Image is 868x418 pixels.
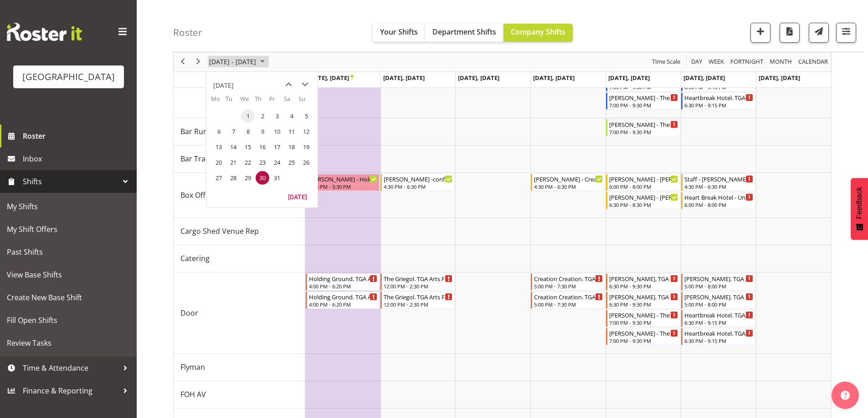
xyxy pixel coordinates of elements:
span: [DATE], [DATE] [683,74,725,82]
div: 6:30 PM - 8:30 PM [609,201,678,208]
span: Friday, October 3, 2025 [270,109,284,123]
button: Time Scale [651,56,682,68]
span: Shifts [23,175,118,188]
span: Fill Open Shifts [7,313,130,327]
button: Company Shifts [503,24,573,42]
div: The Griegol. TGA Arts Fest School Show - Unfilled [384,274,452,283]
td: Catering resource [174,245,305,272]
div: Bar Runner"s event - Hayley Sproull - The Baroness. TGA Arts Fest - Unfilled Begin From Friday, O... [606,119,680,136]
div: Box Office"s event - Michelle - Nicola Cheeseman - Michelle Bradbury Begin From Friday, October 3... [606,174,680,191]
button: Previous [177,56,189,68]
div: Door"s event - Nicola Cheeseman. TGA Arts Fest - Unfilled Begin From Saturday, November 1, 2025 a... [681,273,755,291]
span: Sunday, October 5, 2025 [299,109,313,123]
span: Time Scale [651,56,681,68]
div: [PERSON_NAME]. TGA Arts Fest - Unfilled [684,274,753,283]
th: Sa [284,95,298,108]
button: Timeline Day [690,56,704,68]
span: Tuesday, October 14, 2025 [226,140,240,154]
span: Sunday, October 19, 2025 [299,140,313,154]
span: Feedback [855,187,863,219]
span: [DATE] - [DATE] [208,56,257,68]
div: Door"s event - Creation Creation. TGA Arts Fest - Unfilled Begin From Thursday, October 30, 2025 ... [531,292,605,309]
button: Next [192,56,205,68]
a: View Base Shifts [2,263,134,286]
td: Door resource [174,272,305,354]
a: Fill Open Shifts [2,309,134,332]
div: Bar"s event - Hayley Sproull - The Baroness. TGA Arts Fest - Unfilled Begin From Friday, October ... [606,92,680,110]
div: 6:30 PM - 9:15 PM [684,337,753,344]
span: Bar Runner [180,126,220,137]
img: Rosterit website logo [7,23,82,41]
span: Department Shifts [432,27,496,37]
button: Fortnight [729,56,765,68]
div: Door"s event - Creation Creation. TGA Arts Fest - Unfilled Begin From Thursday, October 30, 2025 ... [531,273,605,291]
th: Tu [226,95,240,108]
span: Time & Attendance [23,361,118,375]
span: Sunday, October 26, 2025 [299,156,313,169]
td: FOH AV resource [174,381,305,408]
div: Box Office"s event - Bobby-Lea - Hayley Sproull - Bobby-Lea Awhina Cassidy Begin From Friday, Oct... [606,192,680,209]
div: Creation Creation. TGA Arts Fest - Unfilled [534,292,603,301]
div: [PERSON_NAME] - Creation Creation - [PERSON_NAME] [534,174,603,183]
span: Monday, October 20, 2025 [212,156,226,169]
span: View Base Shifts [7,268,130,282]
div: 6:30 PM - 9:30 PM [609,301,678,308]
span: Friday, October 10, 2025 [270,125,284,138]
div: [PERSON_NAME]. TGA Arts Fest - Unfilled [684,292,753,301]
div: [PERSON_NAME] - [PERSON_NAME] - [PERSON_NAME] Awhina [PERSON_NAME] [609,192,678,201]
span: Create New Base Shift [7,291,130,304]
th: Su [298,95,313,108]
span: Wednesday, October 15, 2025 [241,140,255,154]
div: Door"s event - Hayley Sproull - The Baroness. TGA Arts Fest - Unfilled Begin From Friday, October... [606,310,680,327]
span: Thursday, October 2, 2025 [256,109,269,123]
div: Box Office"s event - Valerie - Creation Creation - Valerie Donaldson Begin From Thursday, October... [531,174,605,191]
span: Week [708,56,725,68]
th: Mo [211,95,226,108]
td: Box Office resource [174,173,305,218]
span: Friday, October 31, 2025 [270,171,284,185]
div: 6:00 PM - 8:00 PM [684,201,753,208]
div: Heart Break Hotel - Unfilled [684,192,753,201]
span: My Shifts [7,200,130,213]
span: Wednesday, October 8, 2025 [241,125,255,138]
span: [DATE], [DATE] [308,74,354,82]
div: Holding Ground. TGA Arts Fest - Unfilled [309,274,378,283]
div: [PERSON_NAME] - The Baroness. TGA Arts Fest - Unfilled [609,310,678,319]
span: [DATE], [DATE] [383,74,425,82]
span: Friday, October 24, 2025 [270,156,284,169]
button: September 2025 [208,56,269,68]
div: Heartbreak Hotel. TGA Arts Fest - Unfilled [684,310,753,319]
div: Staff - [PERSON_NAME] - Unfilled [684,174,753,183]
div: Door"s event - Nicola Cheeseman. TGA Arts Fest - Unfilled Begin From Friday, October 31, 2025 at ... [606,292,680,309]
td: Thursday, October 30, 2025 [255,170,269,186]
div: 4:00 PM - 6:20 PM [309,282,378,290]
span: Thursday, October 23, 2025 [256,156,269,169]
div: 4:30 PM - 6:30 PM [384,183,452,190]
div: 3:30 PM - 5:30 PM [309,183,378,190]
span: Catering [180,253,210,264]
span: Thursday, October 16, 2025 [256,140,269,154]
a: My Shifts [2,195,134,218]
span: Saturday, October 11, 2025 [285,125,298,138]
div: [PERSON_NAME] - The Baroness. TGA Arts Fest - Unfilled [609,328,678,337]
span: Month [769,56,793,68]
div: 5:00 PM - 8:00 PM [684,282,753,290]
span: calendar [797,56,829,68]
div: [PERSON_NAME]. TGA Arts Fest - Unfilled [609,274,678,283]
div: Box Office"s event - Bobby-Lea -confirmed - The Griegol - X Space - Bobby-Lea Awhina Cassidy Begi... [380,174,455,191]
div: Door"s event - Nicola Cheeseman. TGA Arts Fest - Unfilled Begin From Saturday, November 1, 2025 a... [681,292,755,309]
span: Finance & Reporting [23,384,118,398]
span: Door [180,307,198,318]
span: Inbox [23,152,132,166]
div: [GEOGRAPHIC_DATA] [22,70,115,84]
div: previous period [175,52,190,71]
div: 4:30 PM - 6:30 PM [684,183,753,190]
button: Add a new shift [750,23,770,43]
div: Creation Creation. TGA Arts Fest - Unfilled [534,274,603,283]
span: Sunday, October 12, 2025 [299,125,313,138]
button: Timeline Week [707,56,726,68]
span: Tuesday, October 28, 2025 [226,171,240,185]
th: Fr [269,95,284,108]
div: 7:00 PM - 9:30 PM [609,101,678,109]
span: [DATE], [DATE] [533,74,575,82]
